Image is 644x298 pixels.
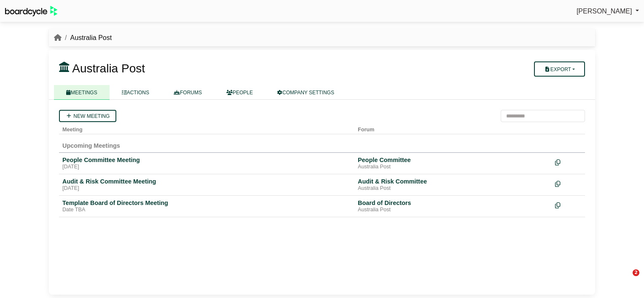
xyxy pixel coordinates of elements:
[555,156,582,168] div: Make a copy
[615,269,636,290] iframe: Intercom live chat
[5,6,57,16] img: BoardcycleBlackGreen-aaafeed430059cb809a45853b8cf6d952af9d84e6e89e1f1685b34bfd5cb7d64.svg
[62,178,351,192] a: Audit & Risk Committee Meeting [DATE]
[358,185,548,192] div: Australia Post
[358,199,548,207] div: Board of Directors
[534,61,585,77] button: Export
[62,142,120,149] span: Upcoming Meetings
[54,32,112,43] nav: breadcrumb
[555,199,582,210] div: Make a copy
[358,156,548,164] div: People Committee
[358,164,548,170] div: Australia Post
[577,6,639,17] a: [PERSON_NAME]
[110,85,161,100] a: ACTIONS
[358,207,548,213] div: Australia Post
[358,178,548,185] div: Audit & Risk Committee
[265,85,346,100] a: COMPANY SETTINGS
[54,85,110,100] a: MEETINGS
[62,207,351,213] div: Date TBA
[72,62,145,75] span: Australia Post
[62,164,351,170] div: [DATE]
[62,156,351,164] div: People Committee Meeting
[577,8,632,15] span: [PERSON_NAME]
[555,178,582,189] div: Make a copy
[358,178,548,192] a: Audit & Risk Committee Australia Post
[62,199,351,213] a: Template Board of Directors Meeting Date TBA
[214,85,265,100] a: PEOPLE
[62,32,112,43] li: Australia Post
[62,199,351,207] div: Template Board of Directors Meeting
[161,85,214,100] a: FORUMS
[358,199,548,213] a: Board of Directors Australia Post
[354,122,552,134] th: Forum
[633,269,639,276] span: 2
[62,156,351,170] a: People Committee Meeting [DATE]
[59,122,354,134] th: Meeting
[358,156,548,170] a: People Committee Australia Post
[59,110,116,122] a: New meeting
[62,185,351,192] div: [DATE]
[62,178,351,185] div: Audit & Risk Committee Meeting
